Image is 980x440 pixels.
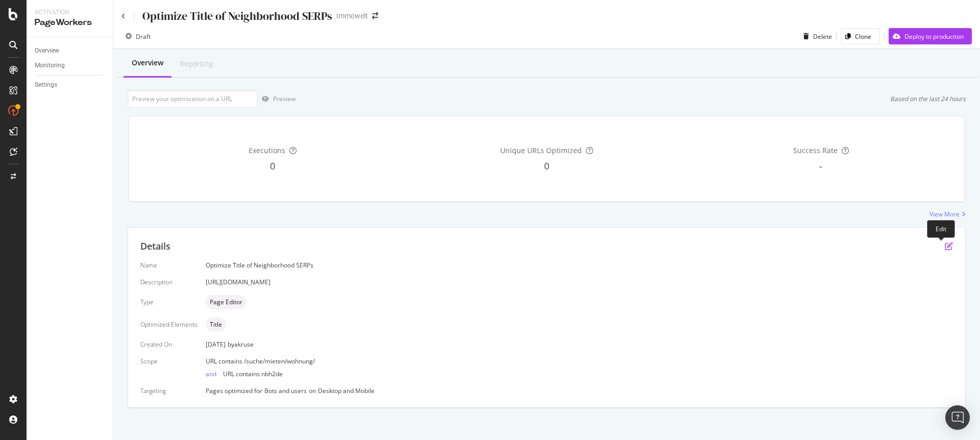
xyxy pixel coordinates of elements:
[945,405,970,430] div: Open Intercom Messenger
[140,340,198,349] div: Created On
[889,28,972,44] button: Deploy to production
[929,210,960,218] div: View More
[799,28,832,44] button: Delete
[855,32,871,41] div: Clone
[206,261,953,270] div: Optimize Title of Neighborhood SERPs
[206,357,315,365] span: URL contains /suche/mieten/wohnung/
[544,160,549,172] span: 0
[206,340,953,349] div: [DATE]
[136,32,151,41] div: Draft
[813,32,832,41] div: Delete
[35,17,105,29] div: PageWorkers
[140,386,198,395] div: Targeting
[904,32,964,41] div: Deploy to production
[890,94,966,103] div: Based on the last 24 hours
[140,320,198,329] div: Optimized Elements
[318,386,375,395] div: Desktop and Mobile
[140,357,198,365] div: Scope
[35,60,65,71] div: Monitoring
[270,160,275,172] span: 0
[140,298,198,306] div: Type
[264,386,307,395] div: Bots and users
[929,210,966,218] a: View More
[35,8,105,17] div: Activation
[210,322,222,328] span: Title
[841,28,880,44] button: Clone
[35,80,106,90] a: Settings
[206,278,953,286] div: [URL][DOMAIN_NAME]
[180,59,213,69] div: Reporting
[249,145,285,155] span: Executions
[35,60,106,71] a: Monitoring
[945,242,953,250] div: pen-to-square
[121,13,126,19] a: Click to go back
[35,80,57,90] div: Settings
[500,145,582,155] span: Unique URLs Optimized
[228,340,254,349] div: by akruse
[206,317,226,332] div: neutral label
[35,45,106,56] a: Overview
[140,240,170,253] div: Details
[140,278,198,286] div: Description
[273,94,296,103] div: Preview
[336,11,368,21] div: Immowelt
[128,90,258,108] input: Preview your optimization on a URL
[793,145,838,155] span: Success Rate
[206,370,223,378] div: and
[206,386,953,395] div: Pages optimized for on
[819,160,822,172] span: -
[927,220,955,238] div: Edit
[132,58,163,68] div: Overview
[35,45,59,56] div: Overview
[210,299,242,305] span: Page Editor
[372,12,378,19] div: arrow-right-arrow-left
[140,261,198,270] div: Name
[223,370,283,378] span: URL contains nbh2de
[142,8,332,24] div: Optimize Title of Neighborhood SERPs
[258,91,296,107] button: Preview
[206,295,247,309] div: neutral label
